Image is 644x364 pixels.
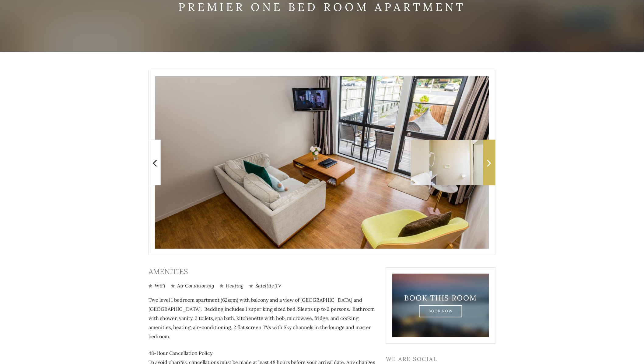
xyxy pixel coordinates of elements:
li: WiFi [149,282,165,289]
li: Heating [220,282,243,289]
h3: Amenities [149,267,377,276]
h3: Book This Room [403,294,478,303]
h3: We are social [386,356,495,362]
p: Two level 1 bedroom apartment (62sqm) with balcony and a view of [GEOGRAPHIC_DATA] and [GEOGRAPHI... [149,295,377,341]
li: Air Conditioning [171,282,214,289]
a: Book Now [419,305,463,317]
li: Satellite TV [249,282,282,289]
